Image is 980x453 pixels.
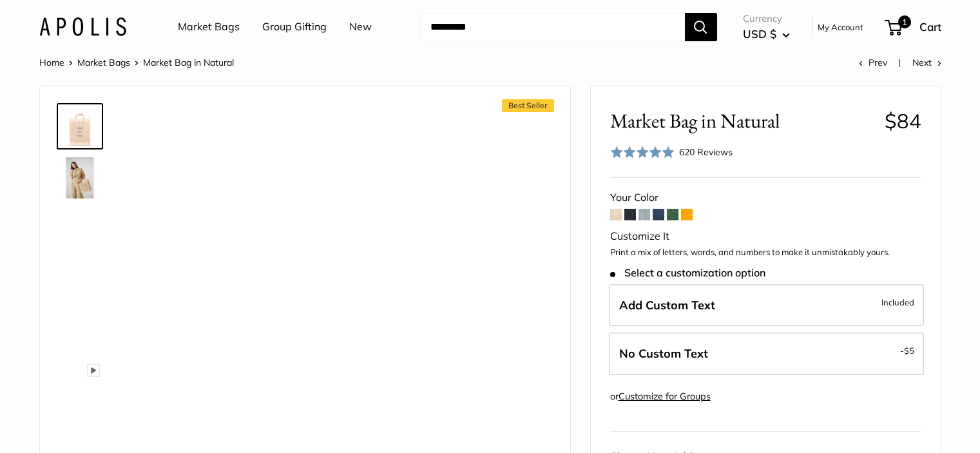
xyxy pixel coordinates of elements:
[610,246,921,259] p: Print a mix of letters, words, and numbers to make it unmistakably yours.
[77,57,130,68] a: Market Bags
[57,206,103,253] a: Market Bag in Natural
[502,99,554,112] span: Best Seller
[39,17,126,36] img: Apolis
[679,146,733,158] span: 620 Reviews
[818,19,863,35] a: My Account
[610,267,765,279] span: Select a customization option
[919,20,941,34] span: Cart
[904,345,914,356] span: $5
[610,109,875,133] span: Market Bag in Natural
[420,13,685,41] input: Search...
[610,188,921,207] div: Your Color
[57,361,103,407] a: Market Bag in Natural
[610,227,921,246] div: Customize It
[743,27,776,41] span: USD $
[59,157,101,198] img: Market Bag in Natural
[178,17,240,37] a: Market Bags
[262,17,327,37] a: Group Gifting
[619,346,708,361] span: No Custom Text
[609,284,924,327] label: Add Custom Text
[619,298,715,313] span: Add Custom Text
[898,15,910,28] span: 1
[685,13,717,41] button: Search
[912,57,941,68] a: Next
[885,108,921,133] span: $84
[143,57,234,68] span: Market Bag in Natural
[57,258,103,304] a: Market Bag in Natural
[743,24,790,44] button: USD $
[39,54,234,71] nav: Breadcrumb
[609,333,924,375] label: Leave Blank
[900,343,914,358] span: -
[881,294,914,310] span: Included
[57,155,103,201] a: Market Bag in Natural
[57,309,103,356] a: description_13" wide, 18" high, 8" deep; handles: 3.5"
[57,103,103,149] a: Market Bag in Natural
[619,390,711,402] a: Customize for Groups
[39,57,64,68] a: Home
[886,17,941,37] a: 1 Cart
[859,57,887,68] a: Prev
[743,10,790,28] span: Currency
[59,106,101,147] img: Market Bag in Natural
[610,388,711,405] div: or
[349,17,372,37] a: New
